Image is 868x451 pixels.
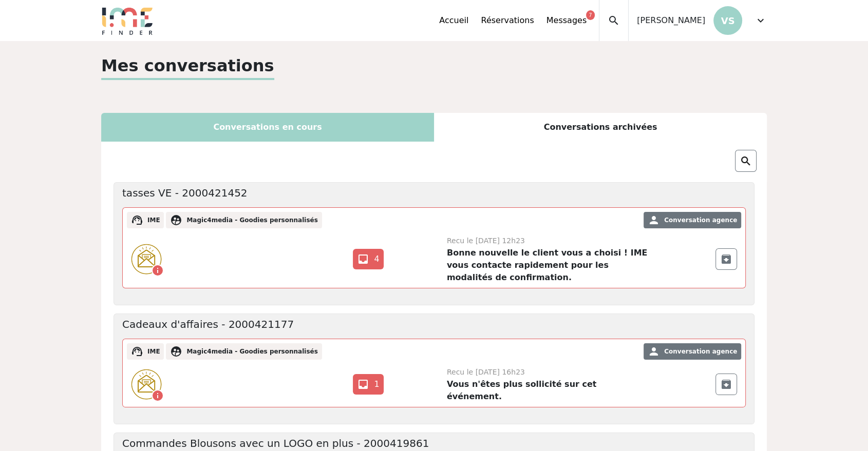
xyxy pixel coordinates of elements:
[586,10,595,20] div: 7
[664,217,737,224] span: Conversation agence
[131,369,162,400] img: photonotifcontact.png
[357,378,369,390] span: inbox
[447,248,648,282] strong: Bonne nouvelle le client vous a choisi ! IME vous contacte rapidement pour les modalités de confi...
[713,6,742,35] p: VS
[101,113,434,142] div: Conversations en cours
[152,264,164,277] span: info
[720,378,732,390] span: archive
[664,348,737,355] span: Conversation agence
[715,248,737,270] div: Archiver cette conversation
[131,214,143,226] span: support_agent
[648,214,660,226] span: person
[637,14,705,27] span: [PERSON_NAME]
[754,14,767,27] span: expand_more
[447,368,525,376] span: Recu le [DATE] 16h23
[439,14,468,27] a: Accueil
[481,14,534,27] a: Réservations
[147,348,160,355] span: IME
[186,348,317,355] span: Magic4media - Goodies personnalisés
[357,253,369,265] span: inbox
[101,53,274,80] p: Mes conversations
[152,389,164,402] span: info
[122,437,429,449] h5: Commandes Blousons avec un LOGO en plus - 2000419861
[131,244,162,274] img: photonotifcontact.png
[608,14,620,27] span: search
[447,379,597,401] strong: Vous n'êtes plus sollicité sur cet événement.
[131,345,143,358] span: support_agent
[434,113,767,142] div: Conversations archivées
[170,345,182,358] span: supervised_user_circle
[648,345,660,358] span: person
[186,217,317,224] span: Magic4media - Goodies personnalisés
[546,14,587,27] a: Messages7
[122,187,248,199] h5: tasses VE - 2000421452
[447,237,525,245] span: Recu le [DATE] 12h23
[374,379,379,389] span: 1
[170,214,182,226] span: supervised_user_circle
[101,6,154,35] img: Logo.png
[353,374,383,395] a: inbox 1
[715,374,737,395] div: Archiver cette conversation
[374,254,379,264] span: 4
[353,249,383,269] a: inbox 4
[147,217,160,224] span: IME
[122,318,294,330] h5: Cadeaux d'affaires - 2000421177
[740,155,752,167] img: search.png
[720,253,732,265] span: archive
